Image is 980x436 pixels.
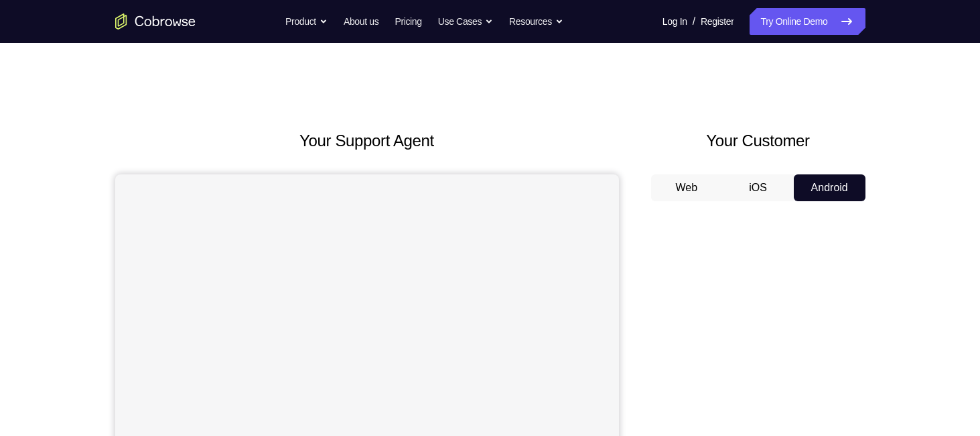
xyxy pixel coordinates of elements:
[722,174,794,201] button: iOS
[651,129,865,153] h2: Your Customer
[651,174,723,201] button: Web
[750,8,865,35] a: Try Online Demo
[344,8,378,35] a: About us
[794,174,865,201] button: Android
[701,8,733,35] a: Register
[115,13,196,30] a: Go to the home page
[438,8,493,35] button: Use Cases
[509,8,563,35] button: Resources
[662,8,687,35] a: Log In
[395,8,421,35] a: Pricing
[115,129,619,153] h2: Your Support Agent
[285,8,328,35] button: Product
[693,13,695,30] span: /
